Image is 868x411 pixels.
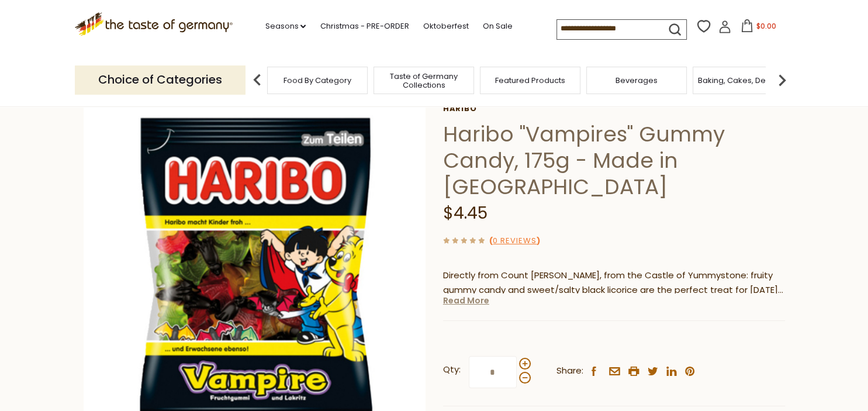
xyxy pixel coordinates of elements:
h1: Haribo "Vampires" Gummy Candy, 175g - Made in [GEOGRAPHIC_DATA] [443,121,785,200]
p: Choice of Categories [75,65,245,94]
span: $4.45 [443,202,487,225]
a: Seasons [265,20,306,33]
input: Qty: [469,356,517,388]
a: Oktoberfest [423,20,468,33]
a: Christmas - PRE-ORDER [320,20,409,33]
a: Taste of Germany Collections [377,72,471,89]
img: next arrow [770,68,794,92]
button: $0.00 [734,19,783,37]
a: Featured Products [495,76,565,85]
span: $0.00 [756,21,776,31]
a: On Sale [482,20,512,33]
a: Food By Category [283,76,351,85]
a: Haribo [443,104,785,113]
span: ( ) [489,235,540,246]
a: Read More [443,295,489,306]
p: Directly from Count [PERSON_NAME], from the Castle of Yummystone: fruity gummy candy and sweet/sa... [443,268,785,298]
span: Share: [556,364,583,378]
strong: Qty: [443,362,461,377]
img: previous arrow [245,68,269,92]
a: Beverages [615,76,658,85]
a: Baking, Cakes, Desserts [698,76,789,85]
a: 0 Reviews [493,235,537,247]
